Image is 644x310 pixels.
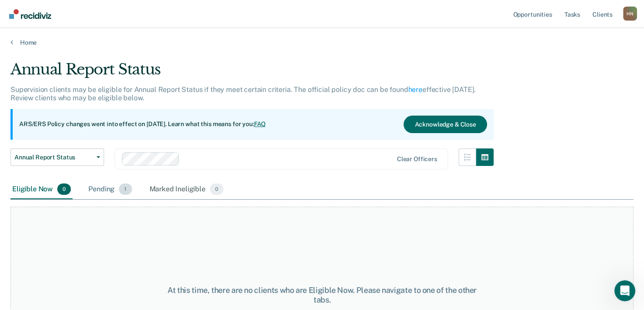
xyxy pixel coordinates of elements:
div: Clear officers [397,155,437,163]
span: 0 [57,183,71,195]
a: Home [10,39,634,46]
button: Profile dropdown button [623,7,637,21]
span: 1 [119,183,132,195]
p: ARS/ERS Policy changes went into effect on [DATE]. Learn what this means for you: [19,120,266,129]
span: 0 [210,183,223,195]
p: Supervision clients may be eligible for Annual Report Status if they meet certain criteria. The o... [10,85,476,102]
div: At this time, there are no clients who are Eligible Now. Please navigate to one of the other tabs. [167,285,478,304]
div: H N [623,7,637,21]
img: Recidiviz [9,9,51,19]
a: here [408,85,422,94]
button: Acknowledge & Close [404,116,487,133]
div: Annual Report Status [10,60,494,85]
div: Marked Ineligible0 [148,180,226,199]
iframe: Intercom live chat [614,280,635,301]
div: Pending1 [87,180,133,199]
span: Annual Report Status [14,154,93,161]
button: Annual Report Status [10,148,104,166]
div: Eligible Now0 [10,180,73,199]
a: FAQ [254,120,266,127]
